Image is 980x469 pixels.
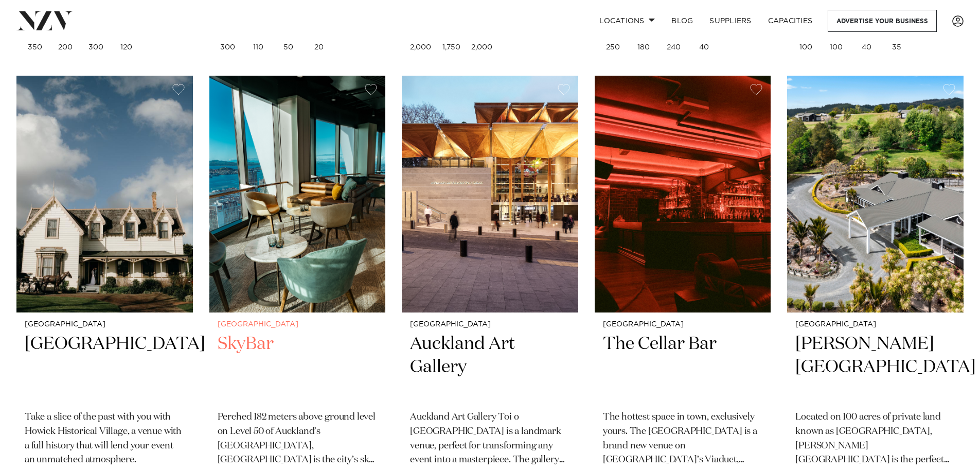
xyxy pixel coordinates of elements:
[603,410,763,468] p: The hottest space in town, exclusively yours. The [GEOGRAPHIC_DATA] is a brand new venue on [GEOG...
[591,10,663,32] a: Locations
[410,410,570,468] p: Auckland Art Gallery Toi o [GEOGRAPHIC_DATA] is a landmark venue, perfect for transforming any ev...
[701,10,759,32] a: SUPPLIERS
[603,333,763,402] h2: The Cellar Bar
[218,410,378,468] p: Perched 182 meters above ground level on Level 50 of Auckland’s [GEOGRAPHIC_DATA], [GEOGRAPHIC_DA...
[760,10,821,32] a: Capacities
[795,410,955,468] p: Located on 100 acres of private land known as [GEOGRAPHIC_DATA], [PERSON_NAME][GEOGRAPHIC_DATA] i...
[218,321,378,328] small: [GEOGRAPHIC_DATA]
[795,321,955,328] small: [GEOGRAPHIC_DATA]
[663,10,701,32] a: BLOG
[795,333,955,402] h2: [PERSON_NAME][GEOGRAPHIC_DATA]
[828,10,937,32] a: Advertise your business
[16,11,73,30] img: nzv-logo.png
[410,321,570,328] small: [GEOGRAPHIC_DATA]
[410,333,570,402] h2: Auckland Art Gallery
[25,321,185,328] small: [GEOGRAPHIC_DATA]
[25,410,185,468] p: Take a slice of the past with you with Howick Historical Village, a venue with a full history tha...
[603,321,763,328] small: [GEOGRAPHIC_DATA]
[25,333,185,402] h2: [GEOGRAPHIC_DATA]
[218,333,378,402] h2: SkyBar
